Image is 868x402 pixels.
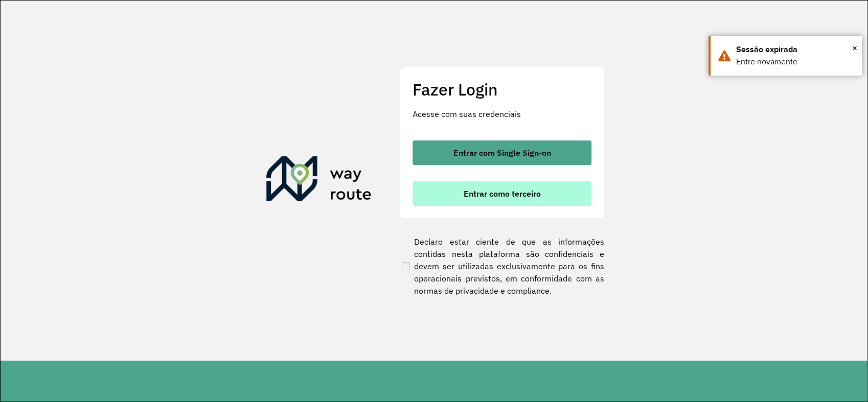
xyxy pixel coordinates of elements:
[736,43,854,56] div: Sessão expirada
[453,149,551,157] span: Entrar com Single Sign-on
[400,235,604,297] label: Declaro estar ciente de que as informações contidas nesta plataforma são confidenciais e devem se...
[852,40,857,56] span: ×
[736,56,854,68] div: Entre novamente
[413,140,591,165] button: button
[413,108,591,120] p: Acesse com suas credenciais
[413,181,591,206] button: button
[464,190,541,198] span: Entrar como terceiro
[413,80,591,99] h2: Fazer Login
[852,40,857,56] button: Close
[266,156,372,205] img: Roteirizador AmbevTech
